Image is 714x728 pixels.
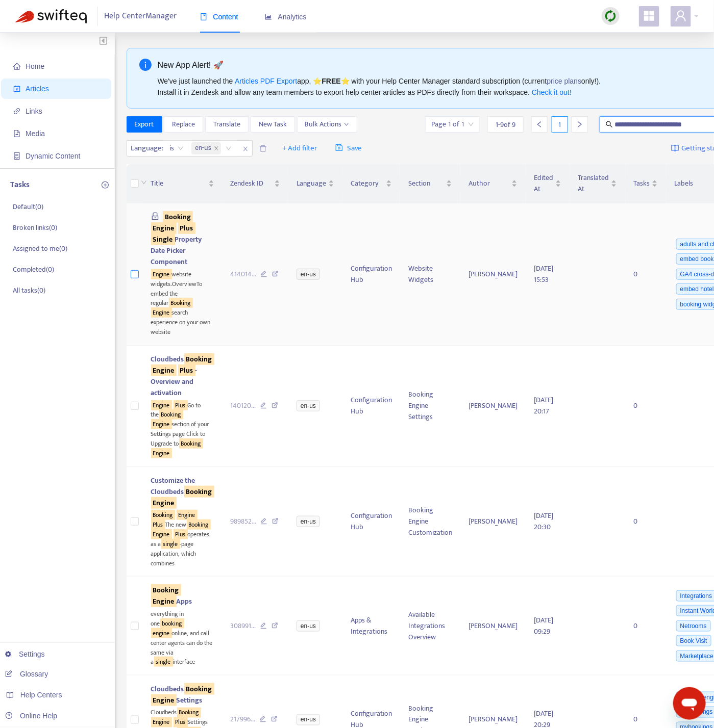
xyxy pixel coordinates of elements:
td: 0 [625,203,666,346]
p: Broken links ( 0 ) [13,222,57,233]
sqkw: Booking [184,353,214,365]
img: Swifteq [15,9,87,23]
span: Bulk Actions [305,119,349,130]
th: Author [460,164,526,203]
a: Check it out! [532,88,572,96]
span: plus-circle [102,181,109,189]
sqkw: Engine [151,269,172,279]
span: [DATE] 20:30 [534,510,553,533]
span: down [141,179,147,186]
span: Apps [151,584,192,607]
span: Translated At [578,172,609,195]
p: Tasks [10,179,30,191]
p: All tasks ( 0 ) [13,285,45,296]
span: Cloudbeds Settings [151,683,214,706]
span: Property Date Picker Component [151,211,202,268]
td: [PERSON_NAME] [460,203,526,346]
span: en-us [297,400,320,411]
span: 989852 ... [231,516,257,527]
sqkw: Booking [187,519,211,530]
span: 1 - 9 of 9 [496,119,515,130]
sqkw: Single [151,233,175,245]
td: Configuration Hub [342,467,400,577]
p: Completed ( 0 ) [13,264,54,275]
sqkw: engine [151,628,172,638]
div: everything in one online, and call center agents can do the same via a interface [151,607,214,667]
sqkw: Plus [174,717,188,727]
span: Help Centers [20,691,62,699]
p: Default ( 0 ) [13,201,43,212]
a: price plans [547,77,582,85]
span: user [675,10,687,22]
span: Cloudbeds - Overview and activation [151,353,214,399]
sqkw: Engine [151,419,172,429]
span: home [13,63,20,70]
td: [PERSON_NAME] [460,577,526,675]
span: 414014 ... [231,269,257,280]
a: Glossary [5,670,48,678]
a: Articles PDF Export [235,77,297,85]
div: The new operates as a -page application, which combines [151,509,214,568]
sqkw: Booking [159,409,183,420]
span: info-circle [139,59,152,71]
span: right [576,121,583,128]
td: [PERSON_NAME] [460,346,526,467]
span: Export [135,119,154,130]
b: FREE [322,77,340,85]
button: Translate [205,116,249,133]
th: Edited At [526,164,570,203]
td: Configuration Hub [342,346,400,467]
th: Zendesk ID [223,164,289,203]
th: Section [400,164,460,203]
th: Tasks [625,164,666,203]
th: Category [342,164,400,203]
sqkw: Plus [151,519,165,530]
span: close [214,146,219,151]
span: Content [200,13,238,21]
button: + Add filter [275,140,325,157]
button: New Task [251,116,295,133]
span: is [170,141,184,156]
sqkw: Plus [178,222,195,234]
span: [DATE] 15:53 [534,263,553,285]
span: New Task [259,119,287,130]
sqkw: Plus [174,529,188,539]
td: Configuration Hub [342,203,400,346]
td: Available Integrations Overview [400,577,460,675]
span: Home [26,62,44,70]
span: save [335,144,343,151]
sqkw: Engine [151,307,172,318]
a: Settings [5,650,45,658]
span: file-image [13,130,20,137]
sqkw: Booking [163,211,193,223]
td: 0 [625,467,666,577]
td: [PERSON_NAME] [460,467,526,577]
span: 308991 ... [231,620,256,632]
span: Customize the Cloudbeds [151,475,214,509]
span: Save [335,142,362,154]
sqkw: booking [160,618,184,629]
span: 140120 ... [231,400,256,411]
sqkw: Engine [151,717,172,727]
span: Netrooms [676,620,711,632]
td: Booking Engine Settings [400,346,460,467]
div: Go to the section of your Settings page Click to Upgrade to [151,399,214,458]
span: en-us [297,620,320,632]
sqkw: Engine [151,448,172,458]
sqkw: Engine [177,510,198,520]
span: en-us [297,269,320,280]
th: Language [288,164,342,203]
sqkw: Booking [151,510,175,520]
sqkw: Engine [151,222,177,234]
span: link [13,108,20,115]
sqkw: Engine [151,529,172,539]
span: down [344,122,349,127]
button: Replace [164,116,203,133]
span: delete [259,145,267,152]
span: Language : [127,141,165,156]
span: book [200,13,207,20]
button: Export [127,116,162,133]
span: + Add filter [282,142,317,154]
span: left [536,121,543,128]
span: Category [351,178,384,189]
